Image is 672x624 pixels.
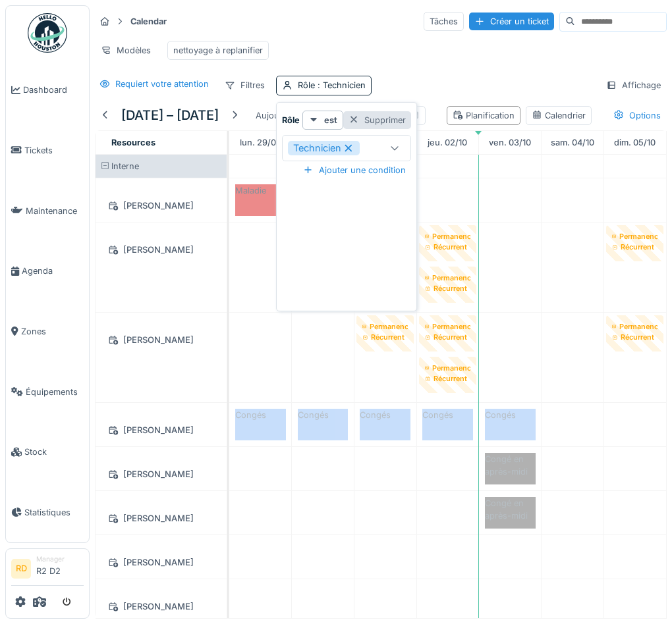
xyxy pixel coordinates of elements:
div: Récurrent [425,283,470,294]
div: Filtres [219,76,271,95]
div: nettoyage à replanifier [173,44,263,57]
div: Congé en après-midi [485,497,536,529]
div: Technicien [288,141,360,155]
div: Congés [422,409,473,440]
span: Agenda [22,265,84,277]
strong: Rôle [282,114,300,126]
div: Manager [36,554,84,564]
strong: est [324,114,337,126]
div: Permanence sur site [425,231,470,242]
div: Requiert votre attention [115,78,209,90]
strong: Calendar [125,15,172,28]
div: [PERSON_NAME] [103,554,219,571]
div: Ajouter une condition [298,161,411,179]
a: 29 septembre 2025 [237,134,285,151]
div: Récurrent [425,373,470,384]
div: Récurrent [362,332,408,342]
span: Interne [111,161,139,171]
div: Calendrier [532,109,586,122]
a: 2 octobre 2025 [424,134,470,151]
div: Permanence sur site [425,321,470,332]
span: Équipements [26,386,84,398]
div: Permanence sur site [362,321,408,332]
div: [PERSON_NAME] [103,598,219,615]
div: Aujourd'hui [250,107,308,124]
a: 5 octobre 2025 [611,134,659,151]
span: Dashboard [23,84,84,96]
div: Récurrent [425,242,470,252]
div: Permanence sur site [612,231,658,242]
div: [PERSON_NAME] [103,466,219,482]
a: 3 octobre 2025 [486,134,534,151]
div: Affichage [600,76,667,95]
div: Permanence sur site [425,273,470,283]
div: Planification [453,109,515,122]
span: Zones [21,325,84,338]
span: Stock [24,446,84,458]
div: Congés [298,409,348,440]
li: RD [11,559,31,579]
img: Badge_color-CXgf-gQk.svg [28,13,67,53]
div: Permanence sur site [612,321,658,332]
div: [PERSON_NAME] [103,332,219,348]
span: Maintenance [26,205,84,217]
div: Permanence sur site [425,363,470,373]
div: [PERSON_NAME] [103,422,219,438]
div: Congé en après-midi [485,453,536,484]
div: Modèles [95,41,157,60]
div: Créer un ticket [469,13,554,30]
div: Supprimer [343,111,411,129]
span: Statistiques [24,506,84,519]
div: [PERSON_NAME] [103,510,219,527]
span: Tickets [24,144,84,157]
a: 4 octobre 2025 [547,134,598,151]
div: Rôle [298,79,366,91]
div: [PERSON_NAME] [103,197,219,214]
div: Maladie [235,184,410,216]
div: Congés [360,409,410,440]
div: Récurrent [612,332,658,342]
h5: [DATE] – [DATE] [121,107,219,123]
div: Congés [485,409,536,440]
div: Récurrent [425,332,470,342]
div: Récurrent [612,242,658,252]
div: [PERSON_NAME] [103,242,219,258]
div: Congés [235,409,286,440]
span: : Technicien [315,80,366,90]
div: Tâches [424,12,464,31]
li: R2 D2 [36,554,84,583]
div: Options [607,106,667,125]
span: Resources [111,138,155,147]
